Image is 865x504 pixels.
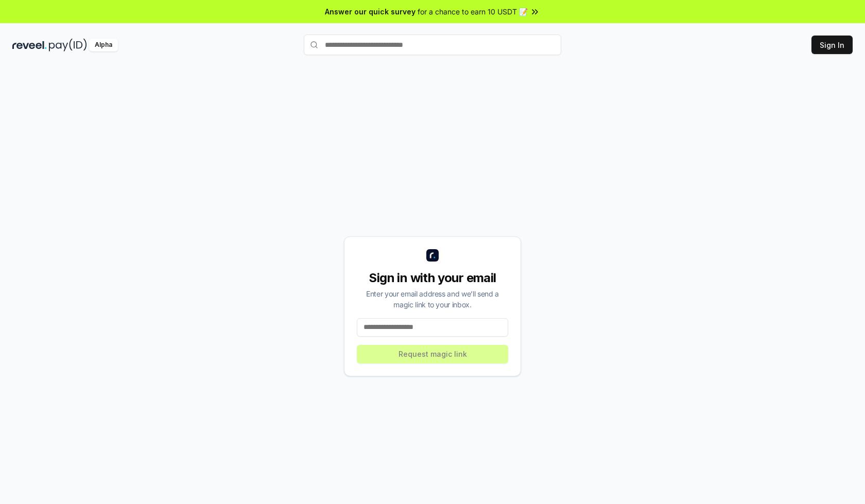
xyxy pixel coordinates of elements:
[357,288,508,310] div: Enter your email address and we’ll send a magic link to your inbox.
[357,270,508,286] div: Sign in with your email
[49,39,87,51] img: pay_id
[418,6,528,17] span: for a chance to earn 10 USDT 📝
[811,36,853,54] button: Sign In
[426,249,439,262] img: logo_small
[325,6,416,17] span: Answer our quick survey
[89,39,118,51] div: Alpha
[12,39,47,51] img: reveel_dark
